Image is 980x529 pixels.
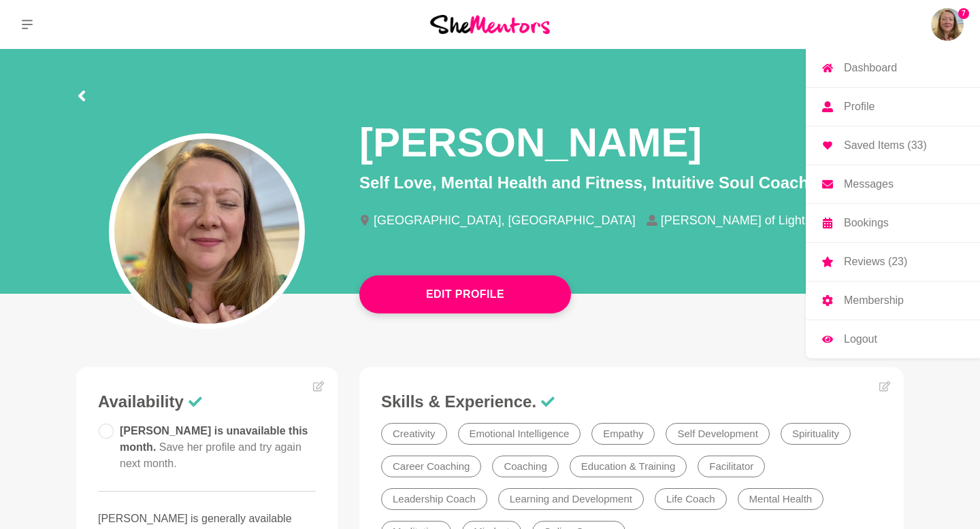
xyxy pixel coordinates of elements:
[647,214,871,226] li: [PERSON_NAME] of Light Coaching
[359,214,647,226] li: [GEOGRAPHIC_DATA], [GEOGRAPHIC_DATA]
[806,204,980,242] a: Bookings
[806,243,980,281] a: Reviews (23)
[931,8,964,41] img: Tammy McCann
[120,441,301,469] span: Save her profile and try again next month.
[844,295,904,306] p: Membership
[844,101,875,112] p: Profile
[958,8,969,19] span: 7
[806,49,980,87] a: Dashboard
[359,171,904,195] p: Self Love, Mental Health and Fitness, Intuitive Soul Coach
[931,8,964,41] a: Tammy McCann7DashboardProfileSaved Items (33)MessagesBookingsReviews (23)MembershipLogout
[806,88,980,126] a: Profile
[844,334,877,345] p: Logout
[359,275,571,313] button: Edit Profile
[806,165,980,203] a: Messages
[844,63,897,73] p: Dashboard
[844,218,889,228] p: Bookings
[98,392,316,412] h3: Availability
[844,256,907,267] p: Reviews (23)
[381,392,882,412] h3: Skills & Experience.
[844,179,894,190] p: Messages
[359,117,702,168] h1: [PERSON_NAME]
[120,425,308,469] span: [PERSON_NAME] is unavailable this month.
[806,126,980,165] a: Saved Items (33)
[430,15,550,33] img: She Mentors Logo
[844,140,927,151] p: Saved Items (33)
